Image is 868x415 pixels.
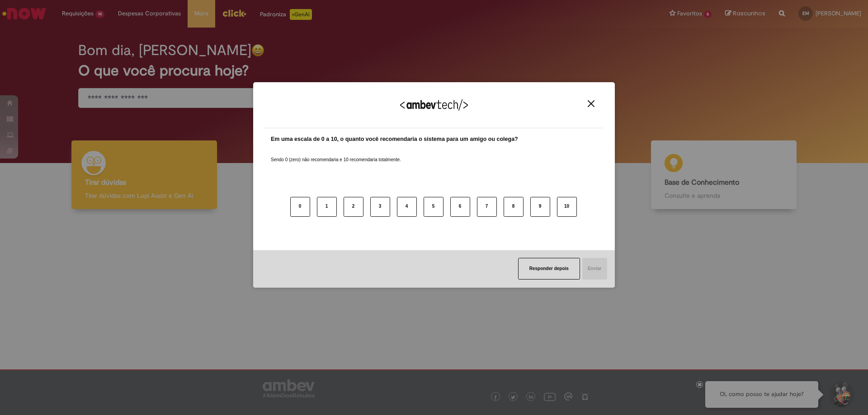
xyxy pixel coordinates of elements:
[424,197,443,217] button: 5
[317,197,337,217] button: 1
[290,197,310,217] button: 0
[271,146,401,163] label: Sendo 0 (zero) não recomendaria e 10 recomendaria totalmente.
[370,197,390,217] button: 3
[477,197,497,217] button: 7
[530,197,550,217] button: 9
[271,135,518,144] label: Em uma escala de 0 a 10, o quanto você recomendaria o sistema para um amigo ou colega?
[557,197,577,217] button: 10
[397,197,417,217] button: 4
[518,258,580,280] button: Responder depois
[585,100,597,107] button: Close
[450,197,470,217] button: 6
[588,100,594,107] img: Close
[504,197,524,217] button: 8
[400,99,468,111] img: Logo Ambevtech
[344,197,363,217] button: 2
